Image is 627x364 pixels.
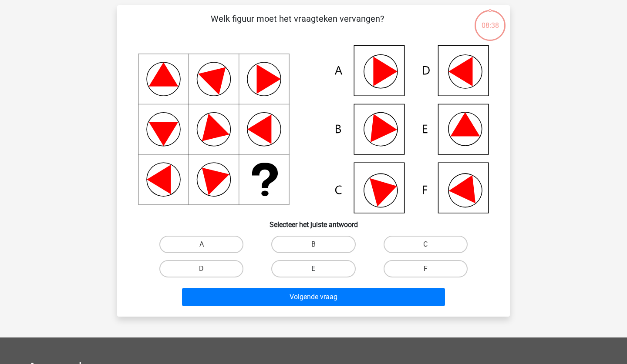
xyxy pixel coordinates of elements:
[159,260,243,277] label: D
[474,9,506,31] div: 08:38
[159,236,243,253] label: A
[384,236,468,253] label: C
[384,260,468,277] label: F
[182,288,445,306] button: Volgende vraag
[271,236,355,253] label: B
[131,12,463,38] p: Welk figuur moet het vraagteken vervangen?
[271,260,355,277] label: E
[131,214,496,229] h6: Selecteer het juiste antwoord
